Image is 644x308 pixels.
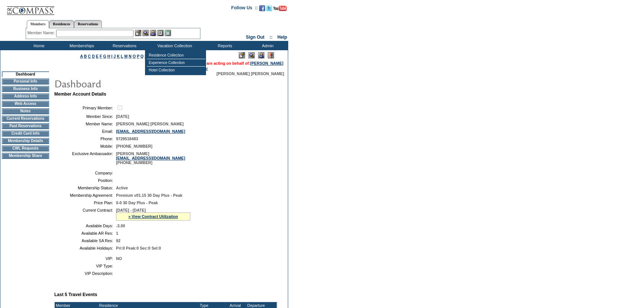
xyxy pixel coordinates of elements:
[216,71,284,76] span: [PERSON_NAME] [PERSON_NAME]
[57,137,113,141] td: Phone:
[137,54,139,58] a: P
[142,30,149,36] img: View
[2,78,49,84] td: Personal Info
[124,54,128,58] a: M
[116,129,185,134] a: [EMAIL_ADDRESS][DOMAIN_NAME]
[258,52,264,58] img: Impersonate
[266,7,272,12] a: Follow us on Twitter
[147,52,205,59] td: Residence Collection
[57,193,113,198] td: Membership Agreement:
[49,20,74,28] a: Residences
[57,238,113,243] td: Available SA Res:
[273,7,287,12] a: Subscribe to our YouTube Channel
[102,41,145,50] td: Reservations
[57,224,113,228] td: Available Days:
[245,41,288,50] td: Admin
[107,54,110,58] a: H
[145,41,203,50] td: Vacation Collection
[165,30,171,36] img: b_calculator.gif
[116,224,125,228] span: -3.00
[198,61,283,65] span: You are acting on behalf of:
[116,231,118,235] span: 1
[116,208,146,212] span: [DATE] - [DATE]
[121,54,123,58] a: L
[231,4,258,13] td: Follow Us ::
[250,61,283,65] a: [PERSON_NAME]
[57,271,113,276] td: VIP Description:
[2,153,49,159] td: Membership Share
[150,30,156,36] img: Impersonate
[147,67,205,74] td: Hotel Collection
[239,52,245,58] img: Edit Mode
[135,30,141,36] img: b_edit.gif
[157,30,164,36] img: Reservations
[277,35,287,40] a: Help
[259,5,265,11] img: Become our fan on Facebook
[2,123,49,129] td: Past Reservations
[84,54,87,58] a: B
[96,54,99,58] a: E
[116,256,122,261] span: NO
[2,131,49,137] td: Credit Card Info
[2,101,49,107] td: Web Access
[103,54,106,58] a: G
[141,54,144,58] a: Q
[57,231,113,235] td: Available AR Res:
[116,186,128,190] span: Active
[57,186,113,190] td: Membership Status:
[128,214,178,219] a: » View Contract Utilization
[2,71,49,77] td: Dashboard
[57,178,113,183] td: Position:
[2,145,49,151] td: CWL Requests
[57,151,113,165] td: Exclusive Ambassador:
[113,54,116,58] a: J
[116,238,120,243] span: 92
[2,86,49,92] td: Business Info
[2,116,49,122] td: Current Reservations
[117,54,120,58] a: K
[111,54,112,58] a: I
[116,200,158,205] span: 0-0 30 Day Plus - Peak
[54,92,106,97] b: Member Account Details
[57,200,113,205] td: Price Plan:
[116,122,184,126] span: [PERSON_NAME] [PERSON_NAME]
[268,52,274,58] img: Log Concern/Member Elevation
[57,256,113,261] td: VIP:
[273,6,287,11] img: Subscribe to our YouTube Channel
[116,137,138,141] span: 9729518483
[17,41,59,50] td: Home
[27,20,49,28] a: Members
[116,156,185,160] a: [EMAIL_ADDRESS][DOMAIN_NAME]
[57,129,113,134] td: Email:
[2,138,49,144] td: Membership Details
[116,193,182,198] span: Premium v01.15 30 Day Plus - Peak
[57,264,113,268] td: VIP Type:
[88,54,91,58] a: C
[74,20,102,28] a: Reservations
[203,41,245,50] td: Reports
[116,151,185,165] span: [PERSON_NAME] [PHONE_NUMBER]
[57,246,113,250] td: Available Holidays:
[57,144,113,148] td: Mobile:
[100,54,102,58] a: F
[57,114,113,119] td: Member Since:
[80,54,83,58] a: A
[270,35,273,40] span: ::
[266,5,272,11] img: Follow us on Twitter
[57,208,113,221] td: Current Contract:
[28,30,56,36] div: Member Name:
[246,35,264,40] a: Sign Out
[248,52,255,58] img: View Mode
[116,144,152,148] span: [PHONE_NUMBER]
[147,59,205,67] td: Experience Collection
[259,7,265,12] a: Become our fan on Facebook
[2,108,49,114] td: Notes
[116,114,129,119] span: [DATE]
[92,54,95,58] a: D
[54,76,203,91] img: pgTtlDashboard.gif
[129,54,132,58] a: N
[57,122,113,126] td: Member Name:
[57,171,113,175] td: Company:
[57,104,113,111] td: Primary Member:
[59,41,102,50] td: Memberships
